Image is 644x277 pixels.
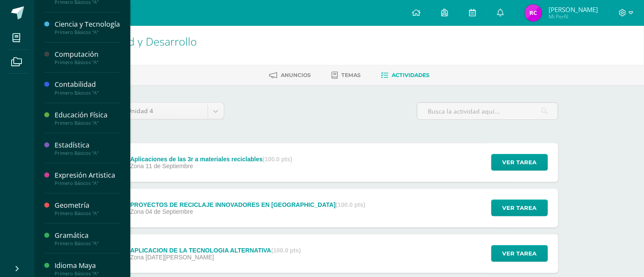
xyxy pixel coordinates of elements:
[336,201,365,208] strong: (100.0 pts)
[55,49,120,59] div: Computación
[55,19,120,35] a: Ciencia y TecnologíaPrimero Básicos "A"
[55,150,120,156] div: Primero Básicos "A"
[549,5,598,14] span: [PERSON_NAME]
[55,210,120,216] div: Primero Básicos "A"
[130,156,292,163] div: Aplicaciones de las 3r a materiales reciclables
[55,271,120,277] div: Primero Básicos "A"
[55,200,120,210] div: Geometría
[55,80,120,95] a: ContabilidadPrimero Básicos "A"
[525,4,542,22] img: 6d9fced4c84605b3710009335678f580.png
[392,72,430,78] span: Actividades
[55,110,120,120] div: Educación Física
[55,231,120,246] a: GramáticaPrimero Básicos "A"
[55,200,120,216] a: GeometríaPrimero Básicos "A"
[503,246,537,262] span: Ver tarea
[55,29,120,35] div: Primero Básicos "A"
[269,68,311,82] a: Anuncios
[55,170,120,186] a: Expresión ArtisticaPrimero Básicos "A"
[331,68,361,82] a: Temas
[381,68,430,82] a: Actividades
[146,208,193,215] span: 04 de Septiembre
[55,170,120,180] div: Expresión Artistica
[146,254,214,261] span: [DATE][PERSON_NAME]
[67,34,197,49] a: Productividad y Desarrollo
[55,59,120,65] div: Primero Básicos "A"
[67,47,197,55] div: Primero Básicos 'A'
[55,240,120,246] div: Primero Básicos "A"
[55,140,120,150] div: Estadística
[503,154,537,170] span: Ver tarea
[417,103,558,120] input: Busca la actividad aquí...
[55,180,120,186] div: Primero Básicos "A"
[146,163,193,169] span: 11 de Septiembre
[55,261,120,277] a: Idioma MayaPrimero Básicos "A"
[130,163,144,169] span: Zona
[55,261,120,271] div: Idioma Maya
[130,247,301,254] div: APLICACION DE LA TECNOLOGIA ALTERNATIVA
[271,247,301,254] strong: (100.0 pts)
[549,13,598,20] span: Mi Perfil
[281,72,311,78] span: Anuncios
[55,90,120,96] div: Primero Básicos "A"
[491,154,548,171] button: Ver tarea
[55,19,120,29] div: Ciencia y Tecnología
[55,110,120,126] a: Educación FísicaPrimero Básicos "A"
[127,103,201,119] span: Unidad 4
[341,72,361,78] span: Temas
[55,231,120,240] div: Gramática
[491,245,548,262] button: Ver tarea
[491,200,548,216] button: Ver tarea
[130,208,144,215] span: Zona
[55,140,120,156] a: EstadísticaPrimero Básicos "A"
[120,103,224,119] a: Unidad 4
[503,200,537,216] span: Ver tarea
[55,49,120,65] a: ComputaciónPrimero Básicos "A"
[263,156,292,163] strong: (100.0 pts)
[55,80,120,89] div: Contabilidad
[130,254,144,261] span: Zona
[55,120,120,126] div: Primero Básicos "A"
[130,201,365,208] div: PROYECTOS DE RECICLAJE INNOVADORES EN [GEOGRAPHIC_DATA]
[67,35,197,47] h1: Productividad y Desarrollo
